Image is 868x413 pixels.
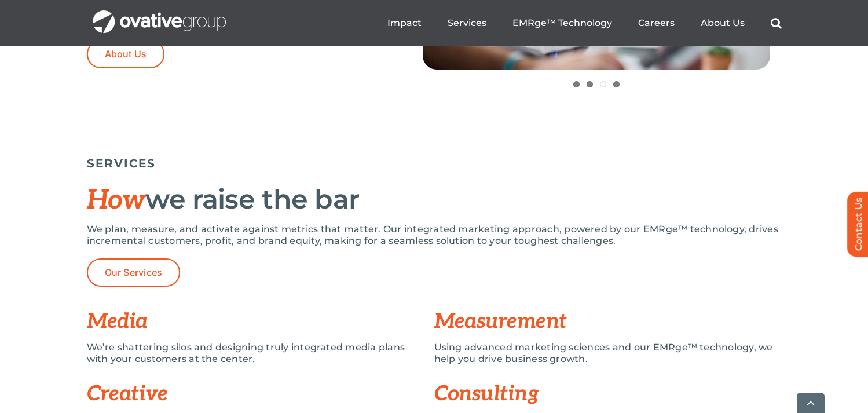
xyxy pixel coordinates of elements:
[434,310,782,333] h3: Measurement
[448,17,486,29] a: Services
[87,184,146,217] span: How
[771,17,782,29] a: Search
[87,382,434,405] h3: Creative
[638,17,675,29] a: Careers
[600,81,606,87] a: 3
[105,49,147,60] span: About Us
[87,40,165,68] a: About Us
[87,310,434,333] h3: Media
[87,156,782,170] h5: SERVICES
[701,17,745,29] a: About Us
[573,81,580,87] a: 1
[87,185,782,215] h2: we raise the bar
[87,224,782,247] p: We plan, measure, and activate against metrics that matter. Our integrated marketing approach, po...
[512,17,612,29] a: EMRge™ Technology
[434,382,782,405] h3: Consulting
[434,342,782,365] p: Using advanced marketing sciences and our EMRge™ technology, we help you drive business growth.
[93,9,226,20] a: OG_Full_horizontal_WHT
[87,342,417,365] p: We’re shattering silos and designing truly integrated media plans with your customers at the center.
[387,17,422,29] a: Impact
[387,5,782,42] nav: Menu
[105,267,163,278] span: Our Services
[587,81,593,87] a: 2
[87,258,181,287] a: Our Services
[613,81,620,87] a: 4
